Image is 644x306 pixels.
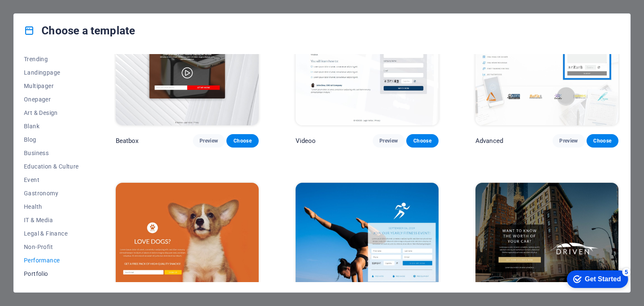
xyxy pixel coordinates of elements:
span: Preview [559,137,578,144]
button: Blog [24,133,79,146]
button: Services [24,280,79,294]
span: Landingpage [24,69,79,76]
button: Landingpage [24,66,79,79]
button: Performance [24,254,79,267]
button: Preview [193,134,225,148]
button: Choose [587,134,618,148]
span: Choose [233,137,252,144]
span: Health [24,203,79,210]
button: Trending [24,52,79,66]
button: Art & Design [24,106,79,119]
p: Advanced [475,137,503,145]
span: Business [24,150,79,156]
button: Preview [373,134,405,148]
span: Performance [24,257,79,264]
button: Choose [406,134,438,148]
button: Preview [553,134,584,148]
span: Non-Profit [24,244,79,250]
span: IT & Media [24,217,79,223]
button: Choose [226,134,258,148]
span: Choose [593,137,612,144]
h4: Choose a template [24,24,135,37]
button: Legal & Finance [24,227,79,240]
button: Non-Profit [24,240,79,254]
span: Multipager [24,83,79,89]
button: Event [24,173,79,187]
span: Education & Culture [24,163,79,170]
span: Portfolio [24,270,79,277]
span: Legal & Finance [24,230,79,237]
p: Beatbox [116,137,139,145]
button: IT & Media [24,213,79,227]
button: Gastronomy [24,187,79,200]
button: Business [24,146,79,160]
span: Preview [200,137,218,144]
p: Videoo [296,137,316,145]
div: 5 [62,2,70,10]
span: Onepager [24,96,79,103]
button: Health [24,200,79,213]
span: Trending [24,56,79,62]
div: Get Started 5 items remaining, 0% complete [7,4,68,22]
span: Preview [379,137,398,144]
button: Education & Culture [24,160,79,173]
span: Art & Design [24,109,79,116]
button: Onepager [24,93,79,106]
div: Get Started [25,9,61,17]
span: Blank [24,123,79,130]
span: Event [24,176,79,183]
button: Blank [24,119,79,133]
span: Choose [413,137,431,144]
button: Multipager [24,79,79,93]
span: Blog [24,136,79,143]
button: Portfolio [24,267,79,280]
span: Gastronomy [24,190,79,197]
